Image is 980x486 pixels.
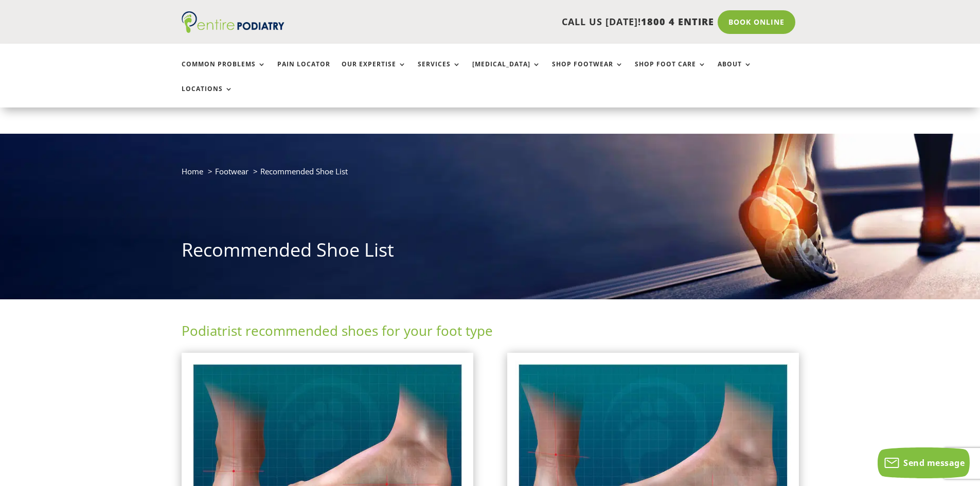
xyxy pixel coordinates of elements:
a: [MEDICAL_DATA] [472,61,541,83]
span: Send message [903,457,965,469]
a: Pain Locator [277,61,330,83]
a: Footwear [215,166,248,176]
h2: Podiatrist recommended shoes for your foot type [182,321,799,345]
span: 1800 4 ENTIRE [641,15,714,28]
a: Our Expertise [342,61,406,83]
a: Entire Podiatry [182,25,284,35]
a: Shop Foot Care [635,61,706,83]
a: Locations [182,85,233,107]
a: Home [182,166,203,176]
a: Services [418,61,461,83]
p: CALL US [DATE]! [324,15,714,29]
nav: breadcrumb [182,165,799,186]
a: About [718,61,752,83]
button: Send message [878,447,970,478]
h1: Recommended Shoe List [182,237,799,268]
img: logo (1) [182,11,284,33]
span: Recommended Shoe List [260,166,348,176]
a: Book Online [718,10,795,34]
a: Shop Footwear [552,61,623,83]
a: Common Problems [182,61,266,83]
